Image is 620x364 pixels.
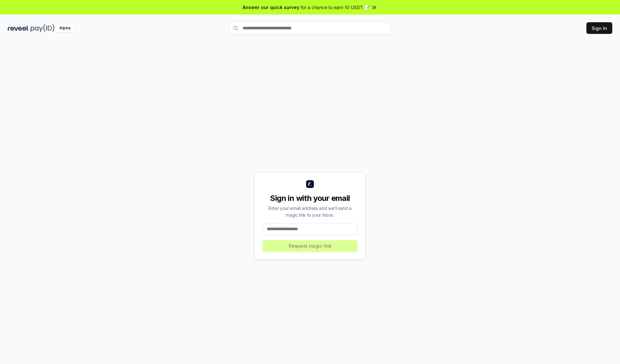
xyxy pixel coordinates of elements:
img: pay_id [31,24,55,32]
img: logo_small [306,180,314,188]
div: Sign in with your email [263,193,357,203]
span: Answer our quick survey [243,4,299,11]
span: for a chance to earn 10 USDT 📝 [301,4,370,11]
img: reveel_dark [8,24,29,32]
button: Sign In [586,22,612,34]
div: Alpha [56,24,74,32]
div: Enter your email address and we’ll send a magic link to your inbox. [263,205,357,218]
